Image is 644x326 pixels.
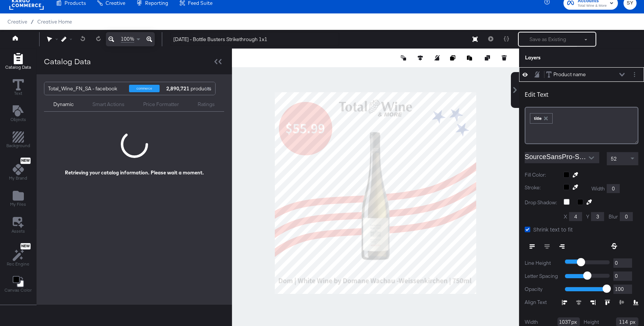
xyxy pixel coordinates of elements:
button: Add Rectangle [1,51,35,72]
div: Ratings [198,101,215,108]
span: Total Wine & More [578,3,607,9]
label: Fill Color: [525,171,558,178]
div: Product name [553,71,586,78]
div: Edit Text [525,91,549,98]
span: 100% [121,35,134,43]
div: products [165,82,188,95]
span: Rec Engine [7,261,29,267]
button: Text [8,77,28,99]
button: Layer Options [631,71,638,78]
button: Assets [7,215,29,236]
div: title [530,114,552,123]
span: My Brand [9,175,27,181]
label: Blur [609,213,618,220]
label: Drop Shadow: [525,199,558,206]
div: Price Formatter [143,101,179,108]
label: Y [586,213,589,220]
span: Catalog Data [5,64,31,70]
label: Width [525,319,538,326]
div: Catalog Data [44,56,91,67]
div: Layers [525,54,601,61]
label: X [564,213,567,220]
label: Letter Spacing [525,273,559,280]
span: New [21,244,31,249]
button: NewMy Brand [4,156,32,184]
label: Width [591,185,605,192]
button: Add Files [6,189,31,210]
button: NewRec Engine [2,241,34,269]
span: My Files [10,201,26,207]
label: Opacity [525,286,559,293]
div: Total_Wine_FN_SA - facebook [48,82,123,95]
span: New [21,158,31,163]
button: Paste image [467,54,474,62]
button: Open [586,152,597,164]
label: Line Height [525,260,559,267]
div: Retrieving your catalog information. Please wait a moment. [65,169,204,176]
span: 52 [611,155,617,162]
label: Align Text [525,299,562,306]
button: Copy image [450,54,458,62]
strong: 2,890,721 [165,82,191,95]
div: Dynamic [53,101,74,108]
span: Canvas Color [4,287,32,293]
span: Background [6,143,30,149]
span: Objects [10,117,26,122]
svg: Paste image [467,55,472,60]
label: Stroke: [525,184,558,193]
span: Creative [7,19,27,25]
div: Smart Actions [92,101,125,108]
div: commerce [129,85,160,92]
span: Shrink text to fit [533,226,573,233]
button: Add Text [6,103,31,125]
a: Creative Home [37,19,72,25]
svg: Copy image [450,55,455,60]
span: Text [14,90,22,96]
label: Height [584,319,599,326]
span: Assets [12,228,25,234]
button: Product name [546,71,586,78]
button: Add Rectangle [2,130,35,151]
span: / [27,19,37,25]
